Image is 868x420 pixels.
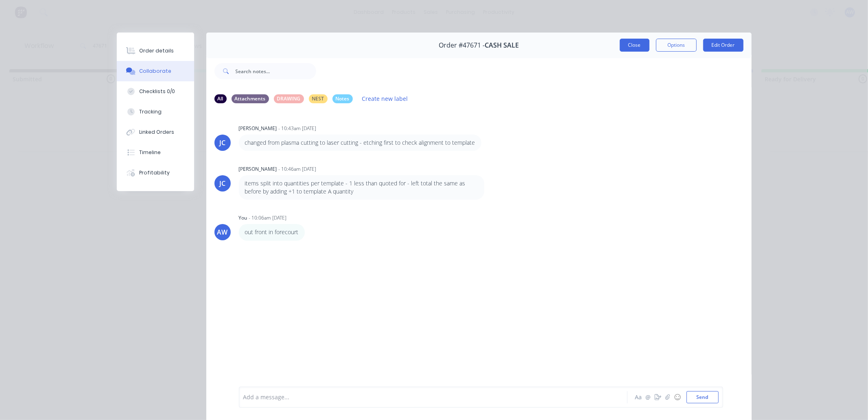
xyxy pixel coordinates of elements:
div: All [214,94,227,103]
div: [PERSON_NAME] [239,125,277,132]
button: Collaborate [117,61,194,81]
button: Order details [117,41,194,61]
button: ☺ [673,392,682,402]
button: Aa [634,392,643,402]
div: Collaborate [139,67,171,75]
input: Search notes... [236,63,316,79]
div: Profitability [139,169,170,176]
div: Tracking [139,108,162,115]
button: Timeline [117,142,194,163]
button: Send [687,391,719,403]
div: DRAWING [274,94,304,103]
span: Order #47671 - [439,41,485,49]
div: AW [217,227,228,237]
button: Linked Orders [117,122,194,142]
button: @ [643,392,653,402]
div: You [239,214,247,222]
p: changed from plasma cutting to laser cutting - etching first to check alignment to template [245,139,475,147]
p: items split into quantities per template - 1 less than quoted for - left total the same as before... [245,179,478,196]
div: NEST [309,94,328,103]
button: Checklists 0/0 [117,81,194,102]
button: Create new label [358,93,412,104]
div: Checklists 0/0 [139,88,175,95]
button: Close [620,39,649,52]
div: Attachments [232,94,269,103]
button: Profitability [117,163,194,183]
div: - 10:43am [DATE] [279,125,317,132]
div: JC [219,178,225,188]
div: Notes [332,94,353,103]
div: Timeline [139,149,161,156]
button: Edit Order [703,39,743,52]
div: - 10:46am [DATE] [279,165,317,173]
button: Options [656,39,697,52]
div: Order details [139,47,174,54]
div: - 10:06am [DATE] [249,214,287,222]
div: Linked Orders [139,128,174,136]
div: JC [219,138,225,148]
span: CASH SALE [485,41,519,49]
p: out front in forecourt [245,228,299,236]
div: [PERSON_NAME] [239,165,277,173]
button: Tracking [117,102,194,122]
